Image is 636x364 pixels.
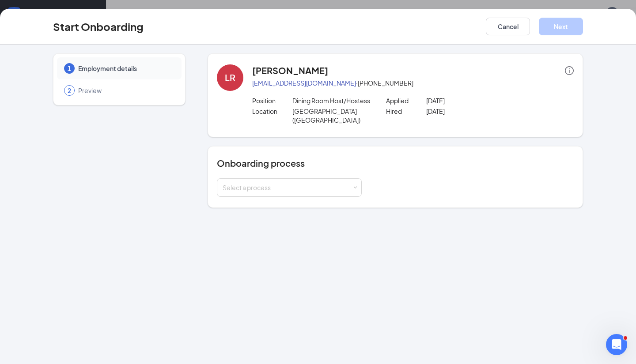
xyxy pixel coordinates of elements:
[252,79,574,87] p: · [PHONE_NUMBER]
[78,86,173,95] span: Preview
[68,86,71,95] span: 2
[252,107,292,116] p: Location
[217,157,574,169] h4: Onboarding process
[426,107,507,116] p: [DATE]
[68,64,71,73] span: 1
[78,64,173,73] span: Employment details
[486,18,530,35] button: Cancel
[223,183,352,192] div: Select a process
[252,79,356,87] a: [EMAIL_ADDRESS][DOMAIN_NAME]
[252,96,292,105] p: Position
[426,96,507,105] p: [DATE]
[606,334,627,355] iframe: Intercom live chat
[252,64,328,77] h4: [PERSON_NAME]
[386,96,426,105] p: Applied
[539,18,583,35] button: Next
[292,96,373,105] p: Dining Room Host/Hostess
[565,66,574,75] span: info-circle
[386,107,426,116] p: Hired
[53,19,144,34] h3: Start Onboarding
[225,71,235,84] div: LR
[292,107,373,124] p: [GEOGRAPHIC_DATA] ([GEOGRAPHIC_DATA])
